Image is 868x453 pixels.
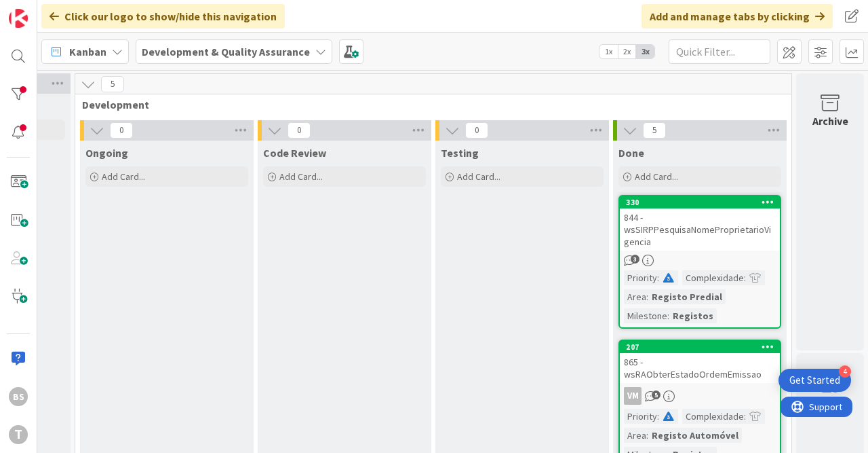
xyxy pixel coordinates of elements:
div: T [9,425,28,444]
span: 5 [101,76,124,92]
div: Registos [669,308,717,323]
div: 207 [626,342,780,352]
span: Support [28,2,62,18]
span: : [667,308,669,323]
div: VM [620,387,780,405]
span: 0 [465,122,488,139]
div: Click our logo to show/hide this navigation [41,4,285,29]
div: 844 - wsSIRPPesquisaNomeProprietarioVigencia [620,209,780,251]
span: : [744,270,746,285]
span: Development [82,98,774,111]
div: 207 [620,341,780,353]
span: : [646,428,648,443]
div: Complexidade [682,409,744,424]
div: Registo Automóvel [648,428,742,443]
span: Testing [441,146,479,160]
div: Area [624,428,646,443]
b: Development & Quality Assurance [142,45,310,58]
span: 0 [288,122,311,139]
div: Registo Predial [648,289,726,304]
div: Archive [812,113,848,129]
span: 5 [643,122,666,139]
span: : [657,409,659,424]
span: Add Card... [635,170,678,183]
span: Code Review [263,146,326,160]
span: 0 [110,122,133,139]
span: : [646,289,648,304]
span: : [657,270,659,285]
input: Quick Filter... [669,39,770,64]
div: 4 [839,365,851,378]
span: Add Card... [102,170,145,183]
span: : [744,409,746,424]
span: 3 [631,255,639,264]
span: 5 [652,391,660,399]
span: Add Card... [279,170,323,183]
span: Done [618,146,644,160]
div: Priority [624,270,657,285]
span: 1x [599,45,618,58]
span: Ongoing [85,146,128,160]
div: 207865 - wsRAObterEstadoOrdemEmissao [620,341,780,383]
div: Priority [624,409,657,424]
div: 330 [626,198,780,207]
span: 3x [636,45,654,58]
div: VM [624,387,642,405]
div: 865 - wsRAObterEstadoOrdemEmissao [620,353,780,383]
div: 330844 - wsSIRPPesquisaNomeProprietarioVigencia [620,196,780,251]
a: 330844 - wsSIRPPesquisaNomeProprietarioVigenciaPriority:Complexidade:Area:Registo PredialMileston... [618,195,781,329]
span: 2x [618,45,636,58]
div: Delete [814,393,847,409]
div: Milestone [624,308,667,323]
div: Get Started [789,374,840,387]
span: Kanban [69,43,106,60]
div: Complexidade [682,270,744,285]
div: BS [9,387,28,406]
div: Open Get Started checklist, remaining modules: 4 [778,369,851,392]
span: Add Card... [457,170,500,183]
img: Visit kanbanzone.com [9,9,28,28]
div: Area [624,289,646,304]
div: 330 [620,196,780,209]
div: Add and manage tabs by clicking [642,4,833,29]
